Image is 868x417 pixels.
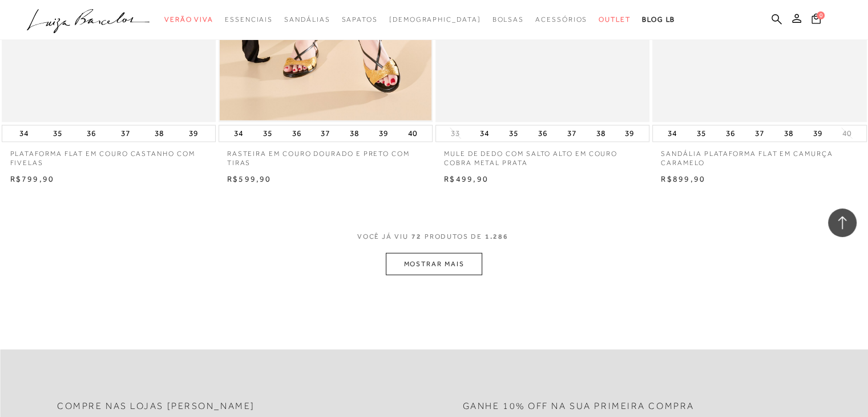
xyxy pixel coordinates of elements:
[317,126,333,142] button: 37
[781,126,797,142] button: 38
[492,9,524,30] a: categoryNavScreenReaderText
[693,126,709,142] button: 35
[722,126,738,142] button: 36
[231,126,247,142] button: 34
[227,174,272,183] span: R$599,90
[405,126,421,142] button: 40
[642,9,675,30] a: BLOG LB
[506,126,522,142] button: 35
[492,15,524,23] span: Bolsas
[817,11,825,19] span: 0
[164,15,213,23] span: Verão Viva
[16,126,32,142] button: 34
[839,128,855,139] button: 40
[810,126,826,142] button: 39
[2,142,216,169] a: PLATAFORMA FLAT EM COURO CASTANHO COM FIVELAS
[535,126,551,142] button: 36
[386,253,482,275] button: MOSTRAR MAIS
[661,174,705,183] span: R$899,90
[10,174,55,183] span: R$799,90
[447,128,463,139] button: 33
[185,126,201,142] button: 39
[664,126,680,142] button: 34
[564,126,580,142] button: 37
[592,126,608,142] button: 38
[752,126,768,142] button: 37
[389,15,481,23] span: [DEMOGRAPHIC_DATA]
[83,126,99,142] button: 36
[118,126,134,142] button: 37
[463,401,695,412] h2: Ganhe 10% off na sua primeira compra
[284,9,330,30] a: categoryNavScreenReaderText
[599,9,631,30] a: categoryNavScreenReaderText
[57,401,255,412] h2: Compre nas lojas [PERSON_NAME]
[346,126,362,142] button: 38
[535,15,587,23] span: Acessórios
[260,126,276,142] button: 35
[341,9,377,30] a: categoryNavScreenReaderText
[151,126,167,142] button: 38
[164,9,213,30] a: categoryNavScreenReaderText
[444,174,488,183] span: R$499,90
[808,13,824,28] button: 0
[642,15,675,23] span: BLOG LB
[341,15,377,23] span: Sapatos
[225,9,273,30] a: categoryNavScreenReaderText
[219,142,433,169] a: RASTEIRA EM COURO DOURADO E PRETO COM TIRAS
[425,232,482,242] span: PRODUTOS DE
[652,142,866,169] a: SANDÁLIA PLATAFORMA FLAT EM CAMURÇA CARAMELO
[485,232,508,253] span: 1.286
[621,126,637,142] button: 39
[288,126,304,142] button: 36
[535,9,587,30] a: categoryNavScreenReaderText
[411,232,422,253] span: 72
[599,15,631,23] span: Outlet
[435,142,649,169] a: MULE DE DEDO COM SALTO ALTO EM COURO COBRA METAL PRATA
[284,15,330,23] span: Sandálias
[389,9,481,30] a: noSubCategoriesText
[477,126,492,142] button: 34
[225,15,273,23] span: Essenciais
[357,232,409,242] span: VOCê JÁ VIU
[376,126,391,142] button: 39
[50,126,66,142] button: 35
